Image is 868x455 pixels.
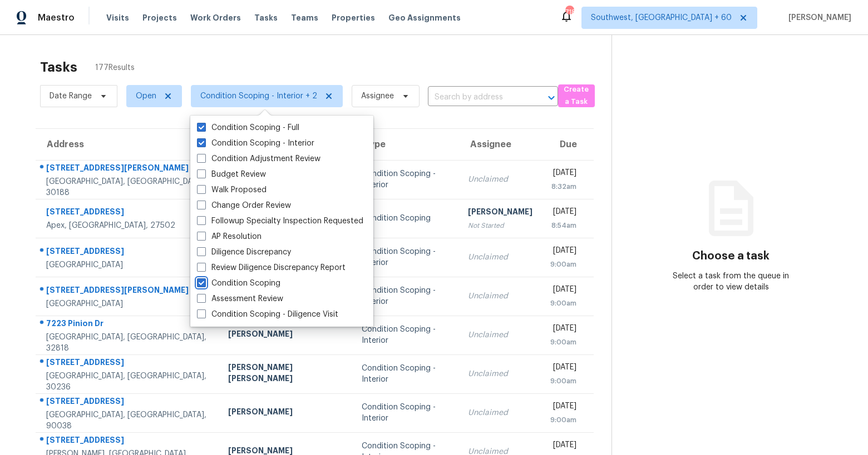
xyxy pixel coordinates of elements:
div: [STREET_ADDRESS][PERSON_NAME] [46,162,210,176]
span: [PERSON_NAME] [784,12,851,23]
div: 9:00am [550,298,576,309]
label: Review Diligence Discrepancy Report [197,262,346,273]
div: Condition Scoping - Interior [362,324,450,346]
span: Work Orders [190,12,241,23]
div: 9:00am [550,414,576,426]
span: Create a Task [564,83,589,109]
div: Condition Scoping - Interior [362,168,450,191]
span: Tasks [254,14,278,22]
input: Search by address [428,89,527,106]
div: [GEOGRAPHIC_DATA] [46,298,210,309]
div: Unclaimed [468,368,532,379]
div: [STREET_ADDRESS] [46,206,210,220]
div: [DATE] [550,284,576,298]
div: [DATE] [550,206,576,220]
div: Condition Scoping - Interior [362,402,450,424]
div: [PERSON_NAME] [228,406,344,420]
div: [GEOGRAPHIC_DATA], [GEOGRAPHIC_DATA], 30188 [46,176,210,198]
div: Condition Scoping [362,213,450,224]
div: [DATE] [550,362,576,376]
button: Create a Task [558,84,595,107]
span: Condition Scoping - Interior + 2 [200,91,317,102]
span: Maestro [38,12,75,23]
th: Type [353,129,458,160]
div: [DATE] [550,439,576,453]
div: [GEOGRAPHIC_DATA] [46,259,210,271]
div: Unclaimed [468,329,532,341]
div: [GEOGRAPHIC_DATA], [GEOGRAPHIC_DATA], 90038 [46,409,210,432]
div: [PERSON_NAME] [468,206,532,220]
div: Condition Scoping - Interior [362,246,450,268]
div: Unclaimed [468,407,532,418]
div: 9:00am [550,376,576,387]
div: [DATE] [550,167,576,181]
label: Condition Scoping [197,278,280,289]
div: 8:32am [550,181,576,192]
div: [PERSON_NAME] [PERSON_NAME] [228,362,344,387]
div: [STREET_ADDRESS] [46,434,210,448]
span: Assignee [361,91,394,102]
label: Change Order Review [197,200,291,211]
label: Condition Scoping - Full [197,122,299,133]
label: Diligence Discrepancy [197,247,291,258]
div: Unclaimed [468,174,532,185]
div: 9:00am [550,337,576,348]
div: 9:00am [550,259,576,270]
h2: Tasks [40,62,77,73]
label: Budget Review [197,169,266,180]
div: 8:54am [550,220,576,231]
span: Geo Assignments [388,12,461,23]
label: Condition Adjustment Review [197,153,320,164]
div: [DATE] [550,323,576,337]
label: Assessment Review [197,293,283,304]
div: [STREET_ADDRESS] [46,396,210,409]
div: Select a task from the queue in order to view details [672,271,791,293]
div: [PERSON_NAME] [228,328,344,342]
h3: Choose a task [692,251,770,262]
label: Condition Scoping - Diligence Visit [197,309,338,320]
label: Walk Proposed [197,184,267,196]
th: Assignee [459,129,541,160]
span: Visits [106,12,129,23]
span: Southwest, [GEOGRAPHIC_DATA] + 60 [591,12,732,23]
span: Properties [332,12,375,23]
div: [GEOGRAPHIC_DATA], [GEOGRAPHIC_DATA], 32818 [46,332,210,354]
div: [DATE] [550,245,576,259]
div: Condition Scoping - Interior [362,285,450,307]
label: Condition Scoping - Interior [197,138,314,149]
div: [STREET_ADDRESS][PERSON_NAME] [46,284,210,298]
div: [DATE] [550,401,576,414]
div: Apex, [GEOGRAPHIC_DATA], 27502 [46,220,210,231]
span: Open [136,91,156,102]
th: Due [541,129,594,160]
div: Unclaimed [468,252,532,263]
span: Teams [291,12,318,23]
div: [GEOGRAPHIC_DATA], [GEOGRAPHIC_DATA], 30236 [46,371,210,393]
div: Unclaimed [468,291,532,302]
th: Address [36,129,219,160]
div: [STREET_ADDRESS] [46,246,210,259]
div: Not Started [468,220,532,231]
div: 7223 Pinion Dr [46,318,210,332]
span: Date Range [50,91,92,102]
span: Projects [142,12,177,23]
div: 718 [565,7,573,18]
label: Followup Specialty Inspection Requested [197,216,363,227]
span: 177 Results [95,62,135,73]
button: Open [544,90,559,106]
div: [STREET_ADDRESS] [46,357,210,371]
div: Condition Scoping - Interior [362,363,450,385]
label: AP Resolution [197,231,262,242]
